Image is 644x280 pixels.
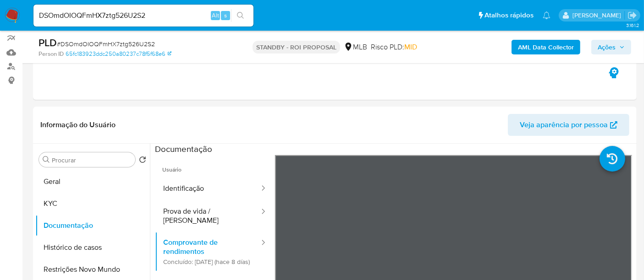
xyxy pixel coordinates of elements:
[253,41,340,54] p: STANDBY - ROI PROPOSAL
[404,42,417,52] span: MID
[520,114,608,136] span: Veja aparência por pessoa
[52,156,132,164] input: Procurar
[39,50,64,58] b: Person ID
[35,215,150,237] button: Documentação
[627,11,637,20] a: Sair
[508,114,629,136] button: Veja aparência por pessoa
[224,11,227,20] span: s
[518,40,574,54] b: AML Data Collector
[344,42,367,52] div: MLB
[66,50,171,58] a: 65fc183923ddc250a80237c78f5f68e6
[35,171,150,193] button: Geral
[543,11,550,19] a: Notificações
[371,42,417,52] span: Risco PLD:
[591,40,631,54] button: Ações
[212,11,219,20] span: Alt
[39,35,57,50] b: PLD
[512,40,580,54] button: AML Data Collector
[139,156,146,166] button: Retornar ao pedido padrão
[57,39,155,48] span: # DSOmdOIOQFmHX7ztg526U2S2
[40,120,116,129] h1: Informação do Usuário
[572,11,624,20] p: erico.trevizan@mercadopago.com.br
[484,11,534,20] span: Atalhos rápidos
[33,10,253,22] input: Pesquise usuários ou casos...
[626,22,639,29] span: 3.161.2
[35,237,150,258] button: Histórico de casos
[598,40,616,54] span: Ações
[35,193,150,215] button: KYC
[43,156,50,163] button: Procurar
[231,9,250,22] button: search-icon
